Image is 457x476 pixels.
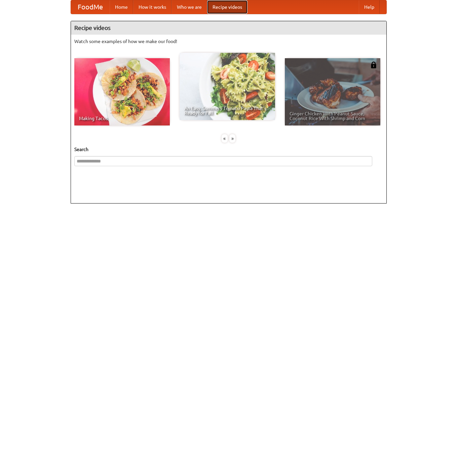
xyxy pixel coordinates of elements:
a: An Easy, Summery Tomato Pasta That's Ready for Fall [180,53,275,120]
div: « [222,134,228,143]
a: Home [110,0,133,14]
div: » [229,134,235,143]
a: Who we are [172,0,207,14]
img: 483408.png [370,62,377,68]
h4: Recipe videos [71,21,386,35]
a: How it works [133,0,172,14]
a: FoodMe [71,0,110,14]
span: Making Tacos [79,116,165,121]
h5: Search [74,146,383,153]
a: Making Tacos [74,58,170,125]
span: An Easy, Summery Tomato Pasta That's Ready for Fall [184,106,270,115]
p: Watch some examples of how we make our food! [74,38,383,45]
a: Help [359,0,380,14]
a: Recipe videos [207,0,247,14]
